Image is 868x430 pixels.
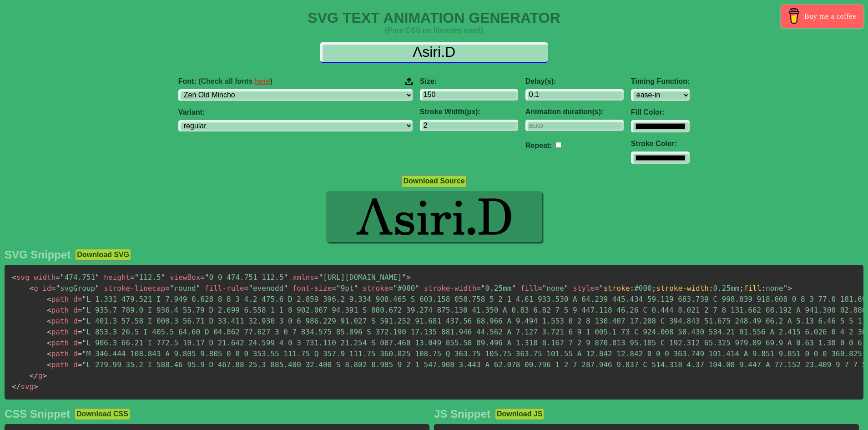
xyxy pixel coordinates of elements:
span: " [135,273,139,282]
span: </ [12,382,20,391]
span: = [476,284,481,293]
input: 0.1s [525,89,624,101]
img: Buy me a coffee [786,8,802,24]
input: auto [525,120,624,131]
span: " [95,273,100,282]
span: d [73,306,78,314]
span: style [573,284,595,293]
span: stroke-width [656,284,709,293]
input: Input Text Here [320,42,548,63]
span: " [393,284,398,293]
span: Buy me a coffee [804,8,856,24]
span: 9pt [332,284,358,293]
span: : [762,284,766,293]
span: stroke [363,284,389,293]
span: " [82,349,86,358]
span: d [73,349,78,358]
h2: JS Snippet [434,408,490,420]
label: Variant: [178,108,413,116]
span: path [47,328,69,336]
button: Download CSS [75,408,130,420]
span: viewBox [170,273,200,282]
span: #000 0.25mm none [604,284,783,293]
span: < [47,306,51,314]
span: d [73,339,78,347]
span: g [30,371,43,380]
span: svg [12,382,34,391]
span: 0.25mm [476,284,516,293]
span: d [73,328,78,336]
span: path [47,306,69,314]
label: Stroke Width(px): [420,108,518,116]
span: = [165,284,170,293]
label: Size: [420,77,518,86]
span: = [56,273,60,282]
span: " [161,273,166,282]
a: Buy me a coffee [781,5,863,28]
span: = [51,284,56,293]
span: < [47,339,51,347]
span: stroke-width [424,284,477,293]
span: xmlns [293,273,314,282]
span: (Check all fonts ) [198,77,273,85]
span: d [73,295,78,304]
span: 474.751 [56,273,99,282]
span: Font: [178,77,273,86]
span: " [336,284,341,293]
span: g [30,284,38,293]
span: " [283,273,288,282]
span: [URL][DOMAIN_NAME] [314,273,406,282]
span: < [47,295,51,304]
span: < [47,360,51,369]
span: 112.5 [130,273,165,282]
span: " [95,284,100,293]
label: Repeat: [525,142,552,149]
span: < [30,284,34,293]
span: = [78,360,82,369]
label: Animation duration(s): [525,108,624,116]
span: </ [30,371,38,380]
span: < [47,349,51,358]
span: = [538,284,542,293]
span: > [787,284,792,293]
span: = [78,328,82,336]
span: = [78,295,82,304]
span: " [82,360,86,369]
span: " [196,284,201,293]
span: = [389,284,394,293]
a: here [255,77,270,85]
label: Timing Function: [631,77,690,86]
span: fill [520,284,538,293]
span: #000 [389,284,419,293]
span: = [332,284,336,293]
span: " [82,339,86,347]
label: Delay(s): [525,77,624,86]
span: = [78,317,82,325]
span: < [47,317,51,325]
span: " [511,284,516,293]
span: ; [652,284,656,293]
span: = [244,284,249,293]
span: > [42,371,47,380]
label: Fill Color: [631,108,690,116]
span: svg [12,273,30,282]
span: " [564,284,569,293]
span: " [283,284,288,293]
h2: CSS Snippet [5,408,70,420]
span: = [78,306,82,314]
span: 0 0 474.751 112.5 [200,273,288,282]
span: stroke [604,284,630,293]
span: " [542,284,547,293]
span: " [415,284,419,293]
input: auto [555,142,561,148]
span: path [47,349,69,358]
span: = [314,273,319,282]
span: > [34,382,38,391]
span: " [82,328,86,336]
span: stroke-linecap [104,284,165,293]
span: path [47,295,69,304]
span: height [104,273,130,282]
span: path [47,360,69,369]
span: fill-rule [205,284,244,293]
span: none [538,284,568,293]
